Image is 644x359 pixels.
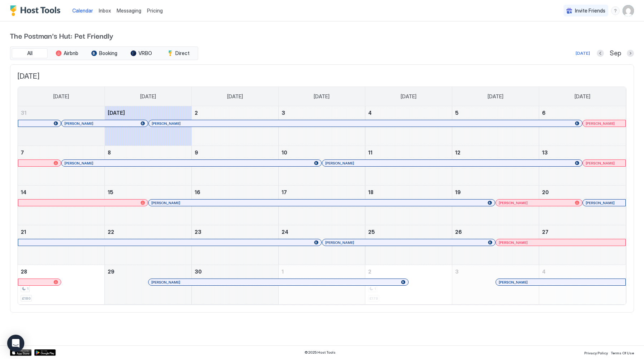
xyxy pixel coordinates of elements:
[10,5,64,16] a: Host Tools Logo
[452,146,539,186] td: September 12, 2025
[542,110,546,116] span: 6
[307,87,337,106] a: Wednesday
[611,351,634,355] span: Terms Of Use
[586,121,615,126] span: [PERSON_NAME]
[18,265,104,278] a: September 28, 2025
[499,201,528,205] span: [PERSON_NAME]
[105,186,192,225] td: September 15, 2025
[365,146,452,186] td: September 11, 2025
[401,93,416,100] span: [DATE]
[542,229,548,235] span: 27
[365,146,452,159] a: September 11, 2025
[138,50,152,56] span: VRBO
[279,106,365,119] a: September 3, 2025
[365,106,452,119] a: September 4, 2025
[10,349,31,356] div: App Store
[21,269,27,275] span: 28
[539,225,626,238] a: September 27, 2025
[394,87,424,106] a: Thursday
[499,280,528,285] span: [PERSON_NAME]
[452,106,539,146] td: September 5, 2025
[368,110,372,116] span: 4
[64,50,78,56] span: Airbnb
[7,335,24,352] div: Open Intercom Messenger
[123,48,159,58] button: VRBO
[452,186,539,225] td: September 19, 2025
[10,46,198,60] div: tab-group
[64,121,145,126] div: [PERSON_NAME]
[627,50,634,57] button: Next month
[151,201,180,205] span: [PERSON_NAME]
[108,189,113,195] span: 15
[175,50,190,56] span: Direct
[227,93,243,100] span: [DATE]
[99,50,117,56] span: Booking
[18,225,104,238] a: September 21, 2025
[191,146,278,186] td: September 9, 2025
[278,265,365,305] td: October 1, 2025
[191,225,278,265] td: September 23, 2025
[368,149,372,156] span: 11
[151,201,492,205] div: [PERSON_NAME]
[147,8,163,14] span: Pricing
[499,240,528,245] span: [PERSON_NAME]
[539,146,626,186] td: September 13, 2025
[567,87,597,106] a: Saturday
[365,186,452,199] a: September 18, 2025
[195,110,198,116] span: 2
[539,146,626,159] a: September 13, 2025
[325,161,579,166] div: [PERSON_NAME]
[542,189,549,195] span: 20
[18,265,105,305] td: September 28, 2025
[133,87,163,106] a: Monday
[105,225,191,238] a: September 22, 2025
[586,161,615,166] span: [PERSON_NAME]
[108,269,114,275] span: 29
[452,265,539,305] td: October 3, 2025
[12,48,48,58] button: All
[105,146,192,186] td: September 8, 2025
[64,161,93,166] span: [PERSON_NAME]
[72,7,93,14] a: Calendar
[105,265,191,278] a: September 29, 2025
[105,106,192,146] td: September 1, 2025
[99,8,111,14] span: Inbox
[108,110,125,116] span: [DATE]
[452,106,539,119] a: September 5, 2025
[368,189,374,195] span: 18
[499,240,623,245] div: [PERSON_NAME]
[53,93,69,100] span: [DATE]
[27,50,33,56] span: All
[64,121,93,126] span: [PERSON_NAME]
[279,265,365,278] a: October 1, 2025
[152,121,181,126] span: [PERSON_NAME]
[610,49,621,58] span: Sep
[192,225,278,238] a: September 23, 2025
[108,229,114,235] span: 22
[10,30,634,41] span: The Postman's Hut: Pet Friendly
[539,225,626,265] td: September 27, 2025
[368,269,371,275] span: 2
[282,229,288,235] span: 24
[86,48,122,58] button: Booking
[192,106,278,119] a: September 2, 2025
[539,186,626,199] a: September 20, 2025
[575,49,591,58] button: [DATE]
[365,265,452,305] td: October 2, 2025
[611,349,634,356] a: Terms Of Use
[192,146,278,159] a: September 9, 2025
[611,6,620,15] div: menu
[278,186,365,225] td: September 17, 2025
[151,280,180,285] span: [PERSON_NAME]
[191,106,278,146] td: September 2, 2025
[282,269,284,275] span: 1
[279,186,365,199] a: September 17, 2025
[365,186,452,225] td: September 18, 2025
[539,265,626,278] a: October 4, 2025
[105,225,192,265] td: September 22, 2025
[117,7,141,14] a: Messaging
[278,106,365,146] td: September 3, 2025
[282,189,287,195] span: 17
[586,121,623,126] div: [PERSON_NAME]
